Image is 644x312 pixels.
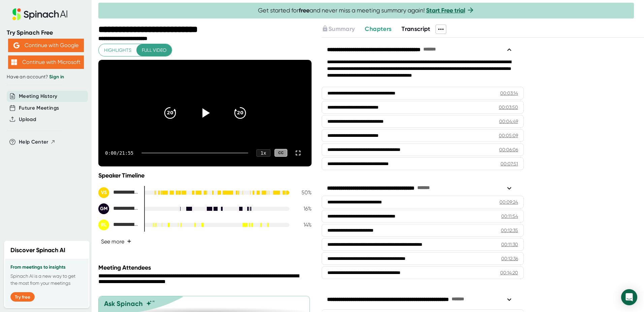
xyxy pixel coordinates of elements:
div: 00:14:20 [500,269,518,276]
div: Ask Spinach [104,300,143,308]
div: RL [98,220,109,230]
div: 16 % [295,205,312,212]
button: See more+ [98,236,134,247]
span: Help Center [19,138,49,146]
div: Have an account? [7,74,85,80]
button: Upload [19,116,36,123]
img: Aehbyd4JwY73AAAAAElFTkSuQmCC [13,42,20,48]
div: 0:00 / 21:55 [105,150,133,156]
h2: Discover Spinach AI [10,246,65,255]
span: Get started for and never miss a meeting summary again! [258,7,475,14]
div: 00:11:54 [501,213,518,220]
div: Upgrade to access [322,25,365,34]
span: Chapters [365,25,391,33]
div: 00:03:50 [499,104,518,111]
div: Rahn Lieberman [98,220,139,230]
button: Transcript [401,25,430,34]
div: 00:05:09 [499,132,518,139]
span: Transcript [401,25,430,33]
div: Speaker Timeline [98,172,312,179]
div: Meeting Attendees [98,264,313,271]
p: Spinach AI is a new way to get the most from your meetings [10,273,83,287]
div: 14 % [295,222,312,228]
span: + [127,239,131,244]
div: Venky Subramaniam [98,187,139,198]
button: Help Center [19,138,56,146]
div: VS [98,187,109,198]
button: Highlights [99,44,137,56]
button: Future Meetings [19,104,59,112]
div: 00:09:24 [500,199,518,205]
div: 00:06:06 [499,146,518,153]
b: free [299,7,310,14]
div: GM [98,203,109,214]
button: Continue with Microsoft [8,55,84,69]
div: CC [275,149,287,157]
div: 00:04:49 [499,118,518,125]
div: 00:12:36 [501,255,518,262]
a: Start Free trial [426,7,465,14]
div: 1 x [256,149,270,157]
div: 00:12:35 [501,227,518,234]
span: Full video [142,46,166,54]
button: Summary [322,25,355,34]
button: Full video [136,44,172,56]
button: Meeting History [19,92,57,100]
div: Open Intercom Messenger [621,289,637,305]
h3: From meetings to insights [10,265,83,270]
span: Summary [328,25,355,33]
div: 00:11:30 [501,241,518,248]
div: Try Spinach Free [7,29,85,37]
button: Try free [10,292,35,302]
button: Continue with Google [8,39,84,52]
div: Gannon McAreavey [98,203,139,214]
div: 50 % [295,189,312,196]
div: 00:07:51 [501,160,518,167]
button: Chapters [365,25,391,34]
div: 00:03:14 [500,90,518,96]
a: Sign in [49,74,64,80]
span: Highlights [104,46,131,54]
